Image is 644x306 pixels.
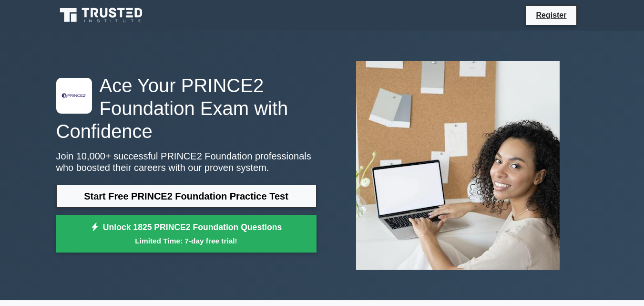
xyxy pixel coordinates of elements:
[56,150,317,173] p: Join 10,000+ successful PRINCE2 Foundation professionals who boosted their careers with our prove...
[68,235,305,246] small: Limited Time: 7-day free trial!
[56,185,317,208] a: Start Free PRINCE2 Foundation Practice Test
[56,215,317,253] a: Unlock 1825 PRINCE2 Foundation QuestionsLimited Time: 7-day free trial!
[530,9,572,21] a: Register
[56,74,317,143] h1: Ace Your PRINCE2 Foundation Exam with Confidence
